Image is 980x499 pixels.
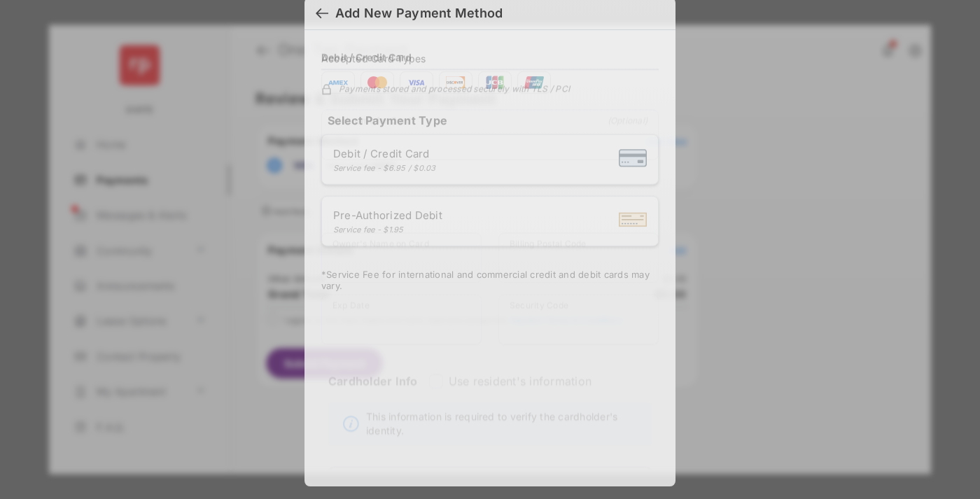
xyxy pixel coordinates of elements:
[321,52,412,64] h4: Debit / Credit Card
[321,82,659,94] div: Payments stored and processed securely with TLS / PCI
[335,6,503,21] div: Add New Payment Method
[366,410,644,438] span: This information is required to verify the cardholder's identity.
[449,374,591,388] label: Use resident's information
[328,374,418,414] strong: Cardholder Info
[321,171,659,233] iframe: Credit card field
